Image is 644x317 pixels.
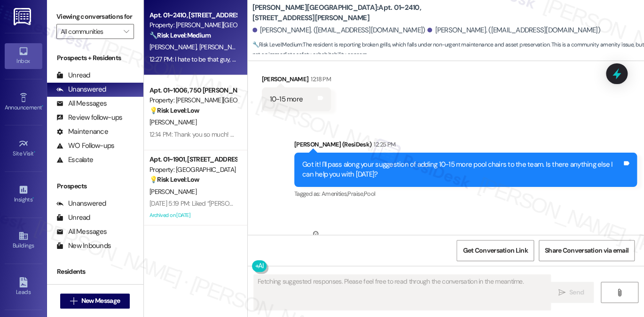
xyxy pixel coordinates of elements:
i:  [558,289,565,296]
div: [PERSON_NAME]. ([EMAIL_ADDRESS][DOMAIN_NAME]) [252,25,425,35]
label: Viewing conversations for [56,9,134,24]
div: Prospects [47,181,143,191]
div: Escalate [56,155,93,165]
b: [PERSON_NAME][GEOGRAPHIC_DATA]: Apt. 01~2410, [STREET_ADDRESS][PERSON_NAME] [252,3,440,23]
div: Neutral [311,229,332,248]
div: Got it! I'll pass along your suggestion of adding 10-15 more pool chairs to the team. Is there an... [302,160,622,180]
div: Apt. 01~1901, [STREET_ADDRESS][GEOGRAPHIC_DATA][US_STATE][STREET_ADDRESS] [149,155,236,164]
input: All communities [61,24,119,39]
div: 12:18 PM [308,74,331,84]
span: Praise , [347,190,363,198]
span: Get Conversation Link [463,246,527,255]
div: Apt. 01~1006, 750 [PERSON_NAME] [149,85,236,95]
textarea: Fetching suggested responses. Please feel free to read through the conversation in the meantime. [254,275,550,310]
div: Unanswered [56,85,106,94]
div: 12:25 PM [371,139,395,149]
div: Property: [PERSON_NAME][GEOGRAPHIC_DATA] [149,95,236,105]
img: ResiDesk Logo [14,8,33,25]
div: Unanswered [56,199,106,209]
i:  [616,289,623,296]
span: [PERSON_NAME] [149,118,196,126]
span: New Message [81,296,120,306]
span: Pool [364,190,375,198]
div: New Inbounds [56,241,111,251]
div: WO Follow-ups [56,141,114,151]
div: Residents [47,267,143,277]
span: • [34,149,35,155]
div: Archived on [DATE] [149,209,237,221]
span: [PERSON_NAME] [149,187,196,196]
a: Inbox [5,43,42,69]
div: All Messages [56,99,107,108]
div: All Messages [56,227,107,237]
i:  [124,28,129,35]
button: New Message [60,294,130,309]
div: 12:27 PM: I hate to be that guy, but 2 out of the 4 grills outside are broken also. They don't li... [149,55,416,63]
div: 10-15 more [270,94,303,104]
strong: 💡 Risk Level: Low [149,175,199,184]
div: [PERSON_NAME] [262,229,546,252]
div: [PERSON_NAME]. ([EMAIL_ADDRESS][DOMAIN_NAME]) [427,25,600,35]
div: [PERSON_NAME] (ResiDesk) [294,139,637,153]
button: Share Conversation via email [539,240,635,261]
button: Send [548,282,594,303]
span: [PERSON_NAME] [149,43,199,51]
span: Share Conversation via email [545,246,628,255]
div: [PERSON_NAME] [262,74,331,87]
div: Unread [56,70,90,80]
i:  [70,297,77,305]
strong: 🔧 Risk Level: Medium [252,41,302,48]
a: Site Visit • [5,136,42,161]
div: Apt. 01~2410, [STREET_ADDRESS][PERSON_NAME] [149,10,236,20]
strong: 💡 Risk Level: Low [149,106,199,115]
a: Leads [5,274,42,300]
span: [PERSON_NAME] [199,43,246,51]
a: Buildings [5,228,42,253]
a: Insights • [5,182,42,207]
div: Tagged as: [294,187,637,201]
span: Send [569,287,584,297]
button: Get Conversation Link [456,240,534,261]
div: Review follow-ups [56,113,122,123]
div: Maintenance [56,127,108,137]
div: Property: [PERSON_NAME][GEOGRAPHIC_DATA] [149,20,236,30]
div: Prospects + Residents [47,53,143,63]
span: • [42,103,43,109]
span: Amenities , [322,190,348,198]
div: Unread [56,213,90,223]
div: Property: [GEOGRAPHIC_DATA] [149,165,236,175]
strong: 🔧 Risk Level: Medium [149,31,211,39]
span: • [32,195,34,201]
div: 12:27 PM [335,234,359,244]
